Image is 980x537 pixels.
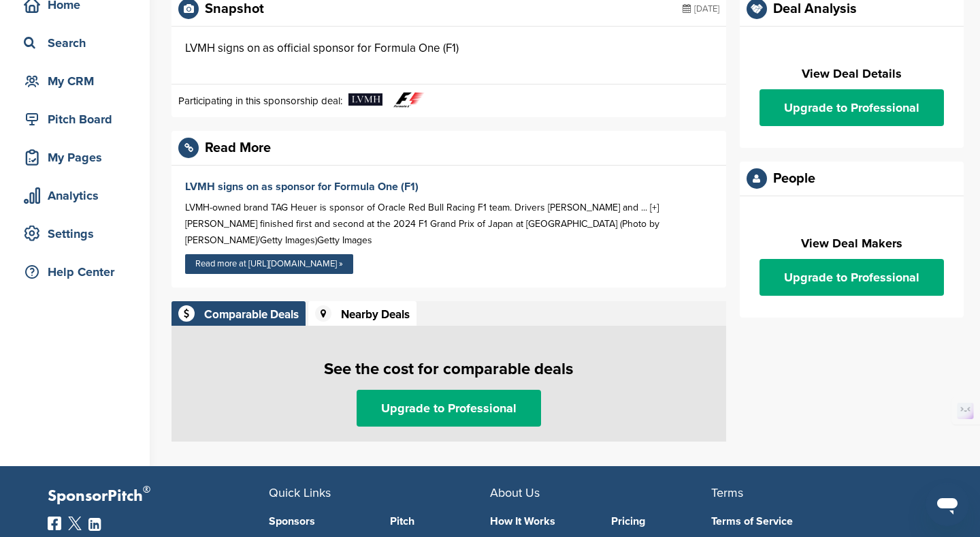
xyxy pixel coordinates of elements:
div: Help Center [20,260,136,284]
span: ® [143,481,150,498]
a: My Pages [14,142,136,173]
img: Data?1415807976 [392,91,426,108]
a: Pricing [611,516,712,527]
div: Settings [20,221,136,246]
a: LVMH signs on as sponsor for Formula One (F1) [185,180,419,194]
a: Search [14,27,136,59]
div: Read More [205,141,271,155]
div: Analytics [20,183,136,208]
h2: View Deal Details [753,65,950,83]
a: My CRM [14,65,136,97]
span: Terms [711,485,743,500]
a: Settings [14,218,136,249]
a: Upgrade to Professional [759,89,944,126]
a: Analytics [14,180,136,211]
div: Snapshot [205,2,264,16]
div: LVMH-owned brand TAG Heuer is sponsor of Oracle Red Bull Racing F1 team. Drivers [PERSON_NAME] an... [185,200,713,249]
span: Quick Links [269,485,331,500]
img: Lvmh [348,93,382,106]
iframe: Button to launch messaging window [926,482,969,526]
p: SponsorPitch [48,487,269,506]
div: Nearby Deals [341,309,410,320]
span: About Us [490,485,540,500]
a: Upgrade to Professional [357,390,541,427]
a: Terms of Service [711,516,912,527]
div: My CRM [20,69,136,93]
a: Pitch [390,516,491,527]
div: Deal Analysis [773,2,857,16]
a: Help Center [14,256,136,288]
div: Comparable Deals [204,309,299,320]
a: Upgrade to Professional [759,259,944,296]
img: Facebook [48,517,61,530]
h1: See the cost for comparable deals [178,357,719,382]
a: Sponsors [269,516,370,527]
a: Pitch Board [14,104,136,135]
h2: View Deal Makers [753,234,950,253]
a: How It Works [490,516,591,527]
div: My Pages [20,145,136,170]
div: Search [20,31,136,55]
div: People [773,172,815,185]
p: Participating in this sponsorship deal: [178,93,342,109]
a: Read more at [URL][DOMAIN_NAME] » [185,254,353,274]
div: Pitch Board [20,107,136,132]
img: Twitter [68,517,82,530]
div: LVMH signs on as official sponsor for Formula One (F1) [185,40,459,57]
